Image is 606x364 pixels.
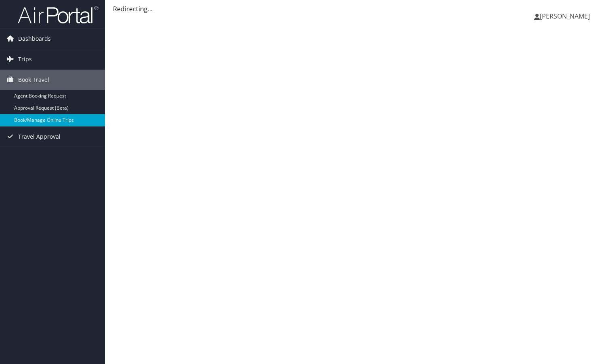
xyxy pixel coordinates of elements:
[18,29,51,49] span: Dashboards
[18,49,32,69] span: Trips
[540,12,590,21] span: [PERSON_NAME]
[534,4,598,28] a: [PERSON_NAME]
[18,70,49,90] span: Book Travel
[113,4,598,14] div: Redirecting...
[18,5,98,24] img: airportal-logo.png
[18,127,61,147] span: Travel Approval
